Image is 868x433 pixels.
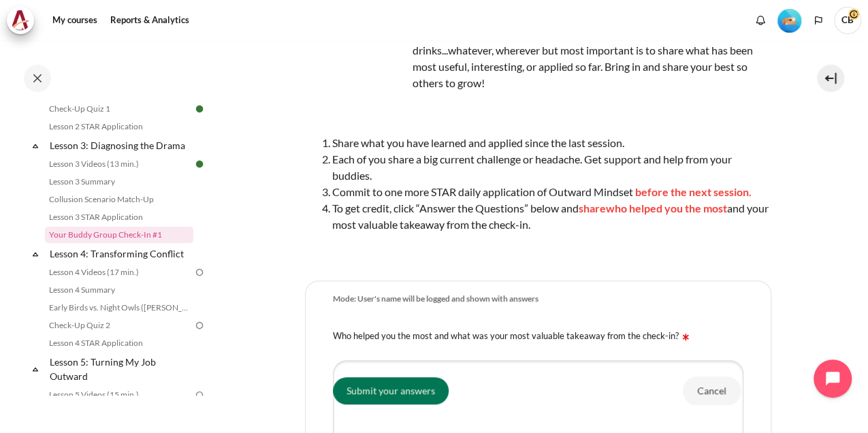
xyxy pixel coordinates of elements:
[45,300,193,316] a: Early Birds vs. Night Owls ([PERSON_NAME]'s Story)
[45,227,193,243] a: Your Buddy Group Check-In #1
[29,362,42,376] span: Collapse
[332,153,732,182] span: Each of you share a big current challenge or headache. Get support and help from your buddies.
[45,101,193,117] a: Check-Up Quiz 1
[48,353,193,385] a: Lesson 5: Turning My Job Outward
[333,293,539,305] div: Mode: User's name will be logged and shown with answers
[193,103,206,115] img: Done
[48,136,193,155] a: Lesson 3: Diagnosing the Drama
[777,7,801,33] div: Level #2
[45,387,193,403] a: Lesson 5 Videos (15 min.)
[7,7,41,34] a: Architeck Architeck
[48,7,102,34] a: My courses
[45,317,193,334] a: Check-Up Quiz 2
[834,7,861,34] span: CB
[606,202,727,214] span: who helped you the most
[48,244,193,263] a: Lesson 4: Transforming Conflict
[808,10,829,31] button: Languages
[193,389,206,401] img: To do
[333,376,449,404] input: Submit your answers
[45,335,193,351] a: Lesson 4 STAR Application
[45,174,193,190] a: Lesson 3 Summary
[332,184,771,200] li: Commit to one more STAR daily application of Outward Mindset
[29,139,42,153] span: Collapse
[45,118,193,135] a: Lesson 2 STAR Application
[772,7,807,33] a: Level #2
[193,319,206,332] img: To do
[305,26,771,91] p: buddy group! Lunch, coffee, drinks...whatever, wherever but most important is to share what has b...
[45,209,193,225] a: Lesson 3 STAR Application
[45,191,193,208] a: Collusion Scenario Match-Up
[579,202,606,214] span: share
[749,185,752,198] span: .
[45,264,193,280] a: Lesson 4 Videos (17 min.)
[679,330,692,344] img: Required field
[333,330,692,341] label: Who helped you the most and what was your most valuable takeaway from the check-in?
[29,247,42,261] span: Collapse
[193,158,206,170] img: Done
[834,7,861,34] a: User menu
[305,4,407,106] img: dfr
[11,10,30,31] img: Architeck
[332,135,771,151] li: Share what you have learned and applied since the last session.
[45,156,193,172] a: Lesson 3 Videos (13 min.)
[45,282,193,298] a: Lesson 4 Summary
[193,266,206,278] img: To do
[332,200,771,233] li: To get credit, click “Answer the Questions” below and and your most valuable takeaway from the ch...
[750,10,771,31] div: Show notification window with no new notifications
[683,376,741,404] input: Cancel
[635,185,749,198] span: before the next session
[106,7,194,34] a: Reports & Analytics
[777,9,801,33] img: Level #2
